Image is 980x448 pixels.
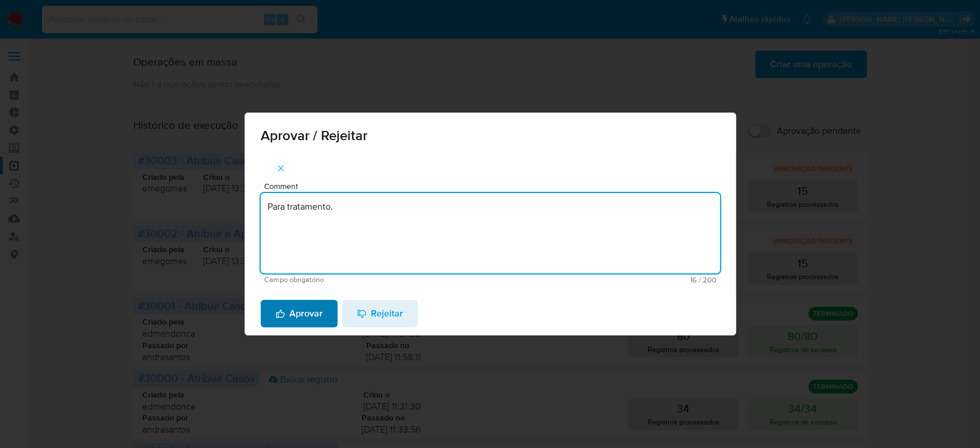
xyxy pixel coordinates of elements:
[261,300,338,327] button: Aprovar
[261,129,720,142] span: Aprovar / Rejeitar
[276,301,323,326] span: Aprovar
[357,301,403,326] span: Rejeitar
[264,182,723,191] span: Comment
[264,276,490,284] span: Campo obrigatório
[342,300,418,327] button: Rejeitar
[490,276,716,284] span: Máximo 200 caracteres
[261,193,720,273] textarea: Para tratamento.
